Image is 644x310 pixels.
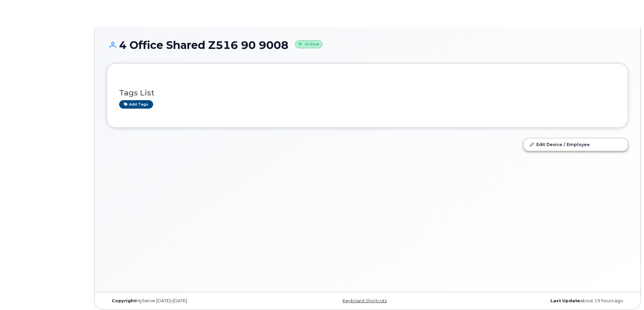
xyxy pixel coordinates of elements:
[119,100,153,109] a: Add tags
[524,138,628,150] a: Edit Device / Employee
[107,39,628,51] h1: 4 Office Shared Z516 90 9008
[550,298,580,303] strong: Last Update
[119,89,616,97] h3: Tags List
[112,298,136,303] strong: Copyright
[107,298,281,304] div: MyServe [DATE]–[DATE]
[454,298,628,304] div: about 19 hours ago
[295,40,322,48] small: Active
[343,298,387,303] a: Keyboard Shortcuts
